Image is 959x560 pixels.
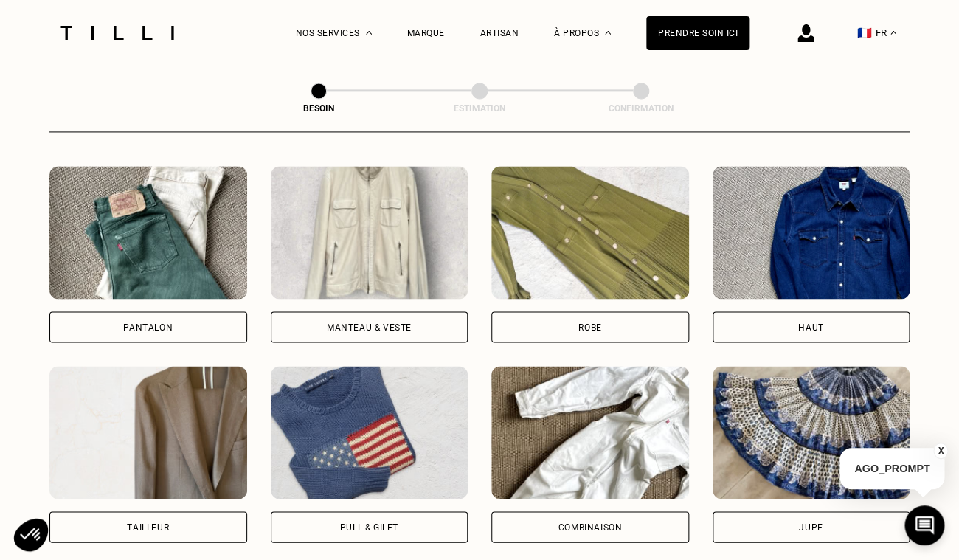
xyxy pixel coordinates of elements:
[491,366,689,499] img: Tilli retouche votre Combinaison
[713,366,910,499] img: Tilli retouche votre Jupe
[123,322,173,331] div: Pantalon
[567,103,715,114] div: Confirmation
[646,16,749,50] a: Prendre soin ici
[49,166,247,299] img: Tilli retouche votre Pantalon
[49,366,247,499] img: Tilli retouche votre Tailleur
[407,28,445,38] a: Marque
[327,322,412,331] div: Manteau & Veste
[271,366,468,499] img: Tilli retouche votre Pull & gilet
[340,522,398,531] div: Pull & gilet
[857,26,872,40] span: 🇫🇷
[799,522,823,531] div: Jupe
[578,322,601,331] div: Robe
[713,166,910,299] img: Tilli retouche votre Haut
[245,103,392,114] div: Besoin
[406,103,553,114] div: Estimation
[127,522,169,531] div: Tailleur
[890,31,896,35] img: menu déroulant
[480,28,519,38] a: Artisan
[366,31,372,35] img: Menu déroulant
[55,26,179,40] img: Logo du service de couturière Tilli
[797,24,814,42] img: icône connexion
[491,166,689,299] img: Tilli retouche votre Robe
[839,448,944,489] p: AGO_PROMPT
[798,322,823,331] div: Haut
[933,443,948,459] button: X
[605,31,611,35] img: Menu déroulant à propos
[271,166,468,299] img: Tilli retouche votre Manteau & Veste
[558,522,622,531] div: Combinaison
